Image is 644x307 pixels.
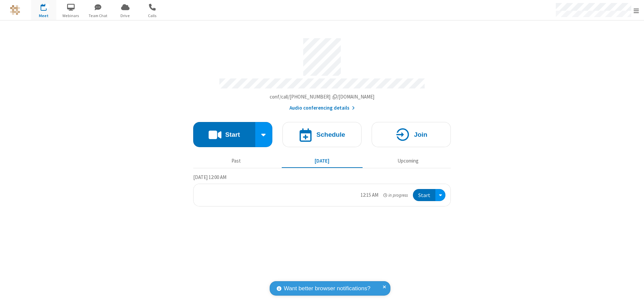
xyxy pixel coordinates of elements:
[193,174,226,180] span: [DATE] 12:00 AM
[10,5,20,15] img: QA Selenium DO NOT DELETE OR CHANGE
[282,155,363,167] button: [DATE]
[361,191,378,199] div: 12:15 AM
[282,122,362,147] button: Schedule
[435,189,445,201] div: Open menu
[368,155,448,167] button: Upcoming
[270,93,375,101] button: Copy my meeting room linkCopy my meeting room link
[193,173,451,207] section: Today's Meetings
[414,131,427,138] h4: Join
[225,131,240,138] h4: Start
[289,104,355,112] button: Audio conferencing details
[140,13,165,19] span: Calls
[58,13,84,19] span: Webinars
[284,284,370,293] span: Want better browser notifications?
[270,94,375,100] span: Copy my meeting room link
[372,122,451,147] button: Join
[193,33,451,112] section: Account details
[113,13,138,19] span: Drive
[193,122,255,147] button: Start
[383,192,408,198] em: in progress
[31,13,56,19] span: Meet
[316,131,345,138] h4: Schedule
[45,4,50,9] div: 1
[86,13,111,19] span: Team Chat
[255,122,273,147] div: Start conference options
[413,189,435,201] button: Start
[196,155,277,167] button: Past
